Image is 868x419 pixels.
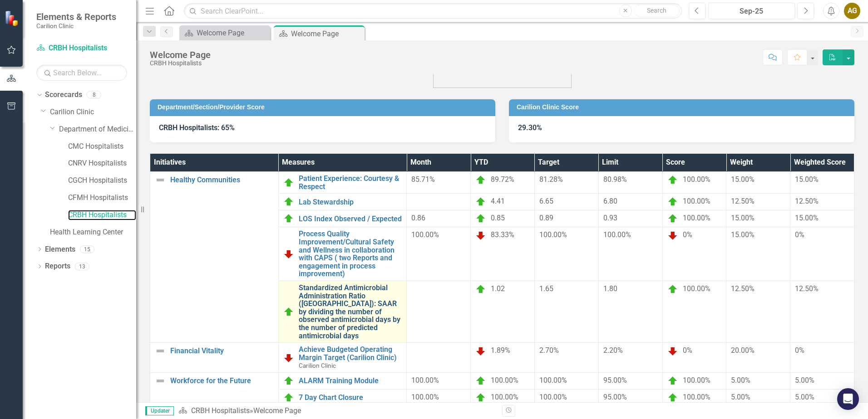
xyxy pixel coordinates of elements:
span: 95.00% [603,376,627,385]
span: 12.50% [795,284,819,293]
span: 1.80 [603,284,617,293]
h3: Department/Section/Provider Score [158,104,491,111]
span: 100.00% [411,230,439,239]
td: Double-Click to Edit Right Click for Context Menu [278,210,407,227]
span: 81.28% [539,175,563,184]
h3: Carilion Clinic Score [517,104,850,111]
a: Welcome Page [182,27,268,39]
td: Double-Click to Edit Right Click for Context Menu [150,343,279,373]
span: 4.41 [491,197,505,206]
a: CNRV Hospitalists [68,158,136,169]
span: 0% [683,346,692,355]
span: 100.00% [683,393,710,401]
input: Search Below... [36,65,127,81]
td: Double-Click to Edit Right Click for Context Menu [150,372,279,406]
span: 100.00% [603,230,631,239]
img: Not Defined [155,175,166,185]
div: » [178,406,495,416]
img: On Target [667,213,678,224]
span: 15.00% [731,230,755,239]
a: 7 Day Chart Closure [299,394,402,402]
span: 5.00% [731,393,750,401]
span: 100.00% [683,376,710,385]
input: Search ClearPoint... [184,3,682,19]
span: Carilion Clinic [299,362,336,369]
span: 89.72% [491,175,514,184]
div: 15 [80,245,94,253]
span: 100.00% [683,214,710,223]
a: Financial Vitality [170,347,274,355]
span: 2.70% [539,346,559,355]
span: 1.65 [539,284,553,293]
span: 0% [683,231,692,239]
a: Patient Experience: Courtesy & Respect [299,175,402,190]
span: 1.02 [491,284,505,293]
td: Double-Click to Edit Right Click for Context Menu [278,281,407,342]
span: 5.00% [731,376,750,385]
img: On Target [667,284,678,295]
span: 100.00% [411,393,439,401]
img: On Target [475,392,486,403]
span: 100.00% [539,393,567,401]
img: Not Defined [155,375,166,386]
strong: CRBH Hospitalists: 65% [159,123,235,132]
a: CFMH Hospitalists [68,193,136,203]
span: 2.20% [603,346,623,355]
div: Welcome Page [253,406,301,415]
img: On Target [475,175,486,185]
img: On Target [283,375,294,386]
a: Carilion Clinic [50,107,136,117]
img: Not Defined [155,346,166,356]
img: Below Plan [283,248,294,259]
a: CRBH Hospitalists [191,406,250,415]
span: 100.00% [491,376,518,385]
img: On Target [283,213,294,224]
img: On Target [475,196,486,207]
img: On Target [475,213,486,224]
span: 0.93 [603,214,617,222]
small: Carilion Clinic [36,22,116,29]
span: 15.00% [731,214,755,222]
img: ClearPoint Strategy [5,10,20,26]
img: Below Plan [667,230,678,241]
img: Below Plan [667,346,678,356]
img: On Target [283,177,294,188]
span: 6.65 [539,197,553,205]
img: Below Plan [283,352,294,363]
a: Standardized Antimicrobial Administration Ratio ([GEOGRAPHIC_DATA]): SAAR by dividing the number ... [299,284,402,340]
div: Sep-25 [711,6,792,17]
a: LOS Index Observed / Expected [299,215,402,223]
td: Double-Click to Edit Right Click for Context Menu [278,372,407,389]
a: Elements [45,244,75,255]
a: Healthy Communities [170,176,274,184]
img: On Target [475,284,486,295]
span: 0.86 [411,214,425,222]
div: 8 [87,91,101,99]
span: 83.33% [491,231,514,239]
img: On Target [667,175,678,185]
span: Elements & Reports [36,11,116,22]
span: 0.85 [491,214,505,223]
a: Scorecards [45,90,82,100]
a: CRBH Hospitalists [68,210,136,220]
a: Achieve Budgeted Operating Margin Target (Carilion Clinic) [299,346,402,361]
span: 85.71% [411,175,435,184]
span: 0.89 [539,214,553,222]
span: 0% [795,230,804,239]
img: Below Plan [475,230,486,241]
a: CRBH Hospitalists [36,43,127,54]
a: ALARM Training Module [299,377,402,385]
a: CGCH Hospitalists [68,175,136,186]
img: On Target [667,196,678,207]
span: 100.00% [411,376,439,385]
a: Process Quality Improvement/Cultural Safety and Wellness in collaboration with CAPS ( two Reports... [299,230,402,278]
td: Double-Click to Edit Right Click for Context Menu [278,194,407,210]
img: On Target [667,375,678,386]
a: Department of Medicine [59,124,136,135]
span: 15.00% [731,175,755,184]
div: Welcome Page [291,28,362,39]
span: 12.50% [731,197,755,205]
span: 100.00% [539,376,567,385]
span: 12.50% [731,284,755,293]
div: Welcome Page [197,27,268,39]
